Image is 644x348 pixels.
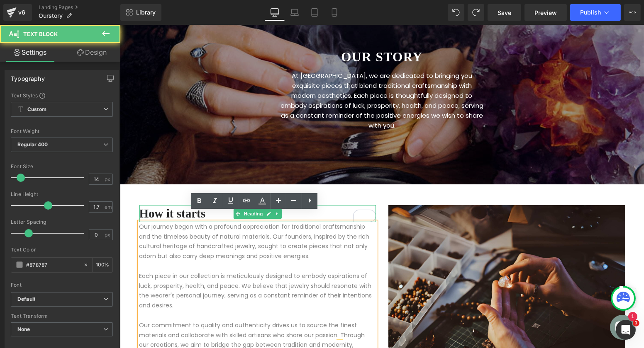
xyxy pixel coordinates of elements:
[534,8,557,17] span: Preview
[11,282,113,288] div: Font
[161,46,364,106] p: At [GEOGRAPHIC_DATA], we are dedicated to bringing you exquisite pieces that blend traditional cr...
[11,70,45,82] div: Typography
[633,320,639,326] span: 1
[93,258,112,272] div: %
[39,4,120,11] a: Landing Pages
[570,4,621,21] button: Publish
[11,164,113,169] div: Font Size
[268,180,505,338] img: Nature power bracelets
[11,191,113,197] div: Line Height
[122,184,144,194] span: Heading
[524,4,567,21] a: Preview
[11,313,113,319] div: Text Transform
[17,7,27,18] div: v6
[580,9,601,16] span: Publish
[105,204,112,210] span: em
[17,326,30,332] b: None
[488,290,517,317] inbox-online-store-chat: Shopify online store chat
[120,4,161,21] a: New Library
[17,296,35,303] i: Default
[39,12,63,19] span: Ourstory
[616,320,636,340] iframe: Intercom live chat
[20,296,256,335] p: Our commitment to quality and authenticity drives us to source the finest materials and collabora...
[448,4,464,21] button: Undo
[324,4,344,21] a: Mobile
[624,4,641,21] button: More
[20,197,256,237] p: Our journey began with a profound appreciation for traditional craftsmanship and the timeless bea...
[3,4,32,21] a: v6
[62,43,122,62] a: Design
[305,4,324,21] a: Tablet
[23,31,58,37] span: Text Block
[265,4,285,21] a: Desktop
[105,176,112,182] span: px
[11,219,113,225] div: Letter Spacing
[153,184,162,194] a: Expand / Collapse
[468,4,484,21] button: Redo
[136,9,156,16] span: Library
[11,92,113,99] div: Text Styles
[17,141,48,147] b: Regular 400
[498,8,511,17] span: Save
[26,260,79,269] input: Color
[105,232,112,237] span: px
[27,106,46,113] b: Custom
[11,128,113,134] div: Font Weight
[285,4,305,21] a: Laptop
[11,247,113,253] div: Text Color
[20,247,256,286] p: Each piece in our collection is meticulously designed to embody aspirations of luck, prosperity, ...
